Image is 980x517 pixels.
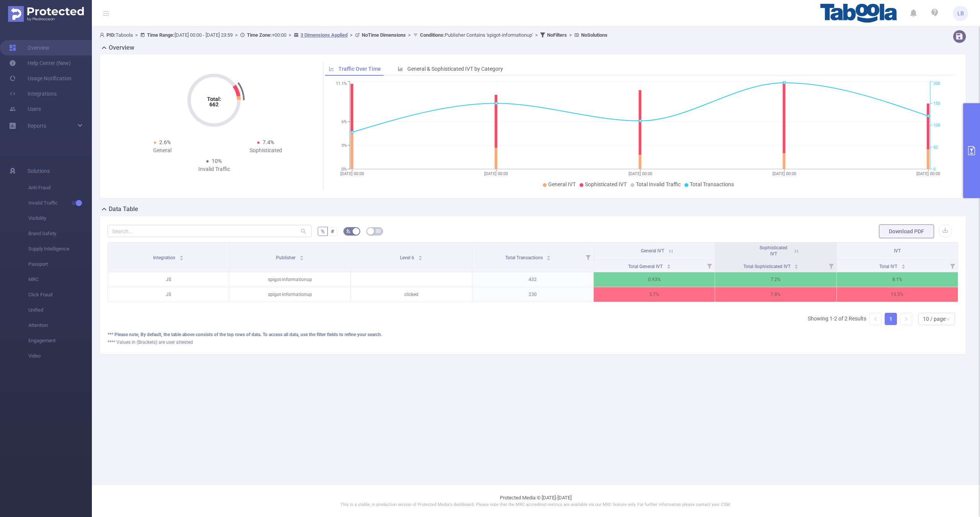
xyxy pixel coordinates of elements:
i: icon: caret-up [901,263,905,265]
span: 7.4% [263,139,274,145]
span: Reports [28,123,46,129]
span: > [533,32,540,38]
span: % [321,228,325,234]
a: Overview [9,40,49,55]
p: 13.5% [837,287,958,302]
p: spigot-informationup [229,272,350,287]
p: 7.2% [715,272,836,287]
p: 230 [472,287,593,302]
p: 0.93% [594,272,715,287]
span: Total IVT [879,264,898,269]
tspan: [DATE] 00:00 [773,171,796,176]
span: General IVT [548,181,576,187]
span: Visibility [28,211,92,226]
i: icon: caret-down [547,257,551,260]
i: icon: line-chart [329,66,334,72]
i: icon: down [946,317,951,322]
img: Protected Media [8,6,84,22]
tspan: 0 [933,167,936,172]
span: Engagement [28,333,92,348]
p: clicked [351,287,472,302]
a: Integrations [9,86,57,101]
footer: Protected Media © [DATE]-[DATE] [92,484,980,517]
span: Supply Intelligence [28,241,92,257]
tspan: 200 [933,81,940,86]
span: Solutions [28,163,50,179]
i: icon: bg-colors [346,229,351,233]
span: Click Fraud [28,287,92,302]
i: icon: caret-down [901,266,905,268]
i: icon: caret-down [299,257,304,260]
u: 3 Dimensions Applied [301,32,348,38]
a: Help Center (New) [9,55,71,71]
i: icon: user [100,33,106,37]
i: icon: caret-down [180,257,184,260]
h2: Overview [109,43,134,52]
span: Level 6 [400,255,415,260]
span: > [406,32,413,38]
tspan: [DATE] 00:00 [916,171,940,176]
p: 5.7% [594,287,715,302]
i: icon: caret-down [794,266,799,268]
span: > [233,32,240,38]
tspan: Total: [207,96,221,102]
i: Filter menu [826,260,836,272]
span: Taboola [DATE] 00:00 - [DATE] 23:59 +00:00 [100,32,608,38]
span: > [567,32,574,38]
b: Conditions : [420,32,445,38]
span: IVT [894,248,901,254]
i: icon: table [376,229,381,233]
tspan: 0% [341,167,347,172]
li: Showing 1-2 of 2 Results [808,313,866,325]
div: General [111,146,214,154]
div: Sort [794,263,799,268]
p: 8.1% [837,272,958,287]
span: Total General IVT [628,264,664,269]
span: Integration [153,255,176,260]
p: JS [108,272,229,287]
span: Sophisticated IVT [759,245,787,257]
span: Sophisticated IVT [585,181,627,187]
tspan: 3% [341,143,347,148]
h2: Data Table [109,205,138,214]
p: This is a stable, in production version of Protected Media's dashboard. Please note that the MRC ... [111,502,961,508]
span: # [331,228,334,234]
i: icon: left [873,317,878,321]
input: Search... [108,225,312,237]
tspan: [DATE] 00:00 [485,171,508,176]
span: Publisher Contains 'spigot-informationup' [420,32,533,38]
span: Brand Safety [28,226,92,241]
span: > [348,32,355,38]
span: Video [28,348,92,364]
b: No Filters [547,32,567,38]
a: Usage Notification [9,71,72,86]
span: Invalid Traffic [28,195,92,211]
i: icon: caret-up [666,263,671,265]
span: 10% [212,158,222,164]
span: Unified [28,302,92,318]
tspan: 11.1% [336,81,347,86]
a: 1 [885,313,897,325]
div: **** Values in (Brackets) are user attested [108,339,958,346]
i: Filter menu [947,260,958,272]
div: Sort [418,254,423,259]
tspan: 6% [341,119,347,124]
span: Traffic Over Time [338,66,381,72]
div: Invalid Traffic [162,165,266,173]
span: Anti-Fraud [28,180,92,195]
span: Attention [28,318,92,333]
span: 2.6% [159,139,171,145]
p: spigot-informationup [229,287,350,302]
tspan: [DATE] 00:00 [340,171,364,176]
b: No Time Dimensions [362,32,406,38]
b: Time Range: [147,32,175,38]
i: icon: caret-up [299,254,304,257]
button: Download PDF [879,224,934,238]
div: Sort [546,254,551,259]
span: LB [957,6,964,21]
span: General & Sophisticated IVT by Category [407,66,503,72]
a: Reports [28,118,46,133]
span: Publisher [276,255,297,260]
span: MRC [28,272,92,287]
b: PID: [106,32,116,38]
